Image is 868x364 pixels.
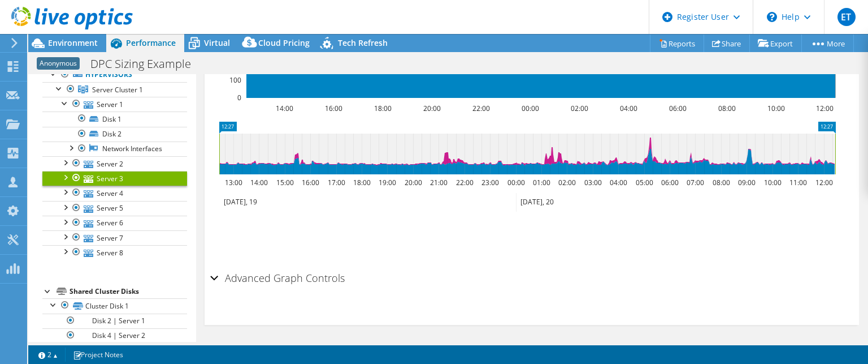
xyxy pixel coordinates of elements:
text: 14:00 [276,104,293,113]
text: 11:00 [789,178,807,187]
text: 06:00 [669,104,687,113]
a: Project Notes [65,348,131,362]
text: 18:00 [353,178,371,187]
text: 07:00 [687,178,704,187]
text: 0 [237,93,241,102]
text: 22:00 [472,104,490,113]
text: 08:00 [718,104,736,113]
text: 05:00 [636,178,653,187]
text: 21:00 [430,178,448,187]
span: Tech Refresh [338,37,388,48]
span: Performance [126,37,176,48]
text: 02:00 [558,178,576,187]
h1: DPC Sizing Example [85,58,209,70]
text: 22:00 [456,178,474,187]
text: 04:00 [610,178,627,187]
text: 19:00 [379,178,396,187]
text: 08:00 [713,178,730,187]
text: 04:00 [620,104,637,113]
a: Server 1 [42,97,187,112]
text: 15:00 [276,178,294,187]
text: 16:00 [302,178,319,187]
text: 10:00 [767,104,785,113]
a: Hypervisors [42,67,187,82]
text: 100 [229,75,241,85]
text: 06:00 [661,178,679,187]
a: Disk 1 [42,112,187,126]
a: Cluster Disk 1 [42,298,187,313]
a: More [801,35,854,52]
span: Virtual [204,37,230,48]
text: 12:00 [816,104,834,113]
text: 13:00 [225,178,242,187]
text: 02:00 [571,104,588,113]
a: Server Cluster 1 [42,82,187,97]
a: Disk 4 | Server 2 [42,328,187,343]
text: 12:00 [815,178,833,187]
a: Disk 2 | Server 1 [42,314,187,328]
h2: Advanced Graph Controls [210,267,345,289]
svg: \n [767,12,777,22]
text: 00:00 [507,178,525,187]
a: Server 4 [42,186,187,200]
a: Network Interfaces [42,142,187,156]
span: Environment [48,37,98,48]
span: Server Cluster 1 [92,85,143,95]
text: 18:00 [374,104,392,113]
a: Share [704,35,750,52]
a: 2 [31,348,66,362]
span: Cloud Pricing [258,37,310,48]
a: Export [749,35,802,52]
text: 10:00 [764,178,782,187]
text: 09:00 [738,178,756,187]
a: Server 6 [42,216,187,230]
a: Server 5 [42,201,187,216]
span: Anonymous [37,57,80,70]
a: Server 2 [42,156,187,171]
text: 03:00 [584,178,602,187]
a: Server 7 [42,230,187,245]
text: 14:00 [250,178,268,187]
text: 20:00 [405,178,422,187]
div: Shared Cluster Disks [70,285,187,298]
a: Reports [650,35,704,52]
text: 16:00 [325,104,342,113]
span: ET [837,8,856,26]
a: Server 8 [42,245,187,260]
text: 17:00 [328,178,345,187]
a: Server 3 [42,171,187,186]
text: 20:00 [423,104,441,113]
text: 23:00 [481,178,499,187]
a: Disk 2 [42,127,187,142]
text: 00:00 [522,104,539,113]
text: 01:00 [533,178,550,187]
